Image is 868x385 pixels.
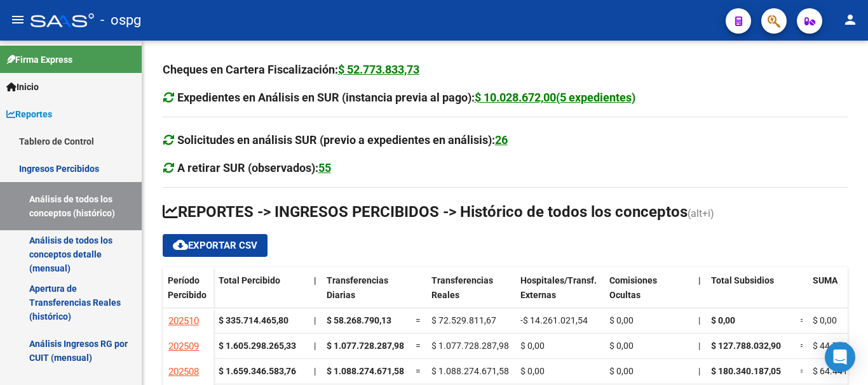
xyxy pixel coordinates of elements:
datatable-header-cell: | [693,267,706,320]
strong: Cheques en Cartera Fiscalización: [163,63,419,76]
span: Transferencias Reales [431,275,493,300]
button: Exportar CSV [163,234,268,257]
span: = [800,366,805,376]
span: REPORTES -> INGRESOS PERCIBIDOS -> Histórico de todos los conceptos [163,203,688,221]
span: = [800,341,805,351]
strong: $ 1.659.346.583,76 [219,366,296,376]
div: 26 [495,131,508,149]
datatable-header-cell: Total Percibido [214,267,309,320]
span: | [698,315,700,325]
span: $ 1.077.728.287,98 [327,341,404,351]
div: $ 52.773.833,73 [338,61,419,79]
span: 202509 [168,341,199,352]
span: -$ 14.261.021,54 [520,315,588,325]
span: SUMA [813,275,837,285]
strong: $ 335.714.465,80 [219,315,288,325]
span: $ 0,00 [813,315,837,325]
span: $ 0,00 [520,341,545,351]
span: $ 1.088.274.671,58 [431,366,509,376]
span: Firma Express [6,53,72,67]
span: $ 58.268.790,13 [327,315,391,325]
datatable-header-cell: | [309,267,322,320]
span: | [314,315,316,325]
span: = [800,315,805,325]
strong: A retirar SUR (observados): [177,161,331,174]
span: 202508 [168,366,199,377]
span: Inicio [6,80,39,94]
datatable-header-cell: Total Subsidios [706,267,795,320]
span: | [314,366,316,376]
div: Open Intercom Messenger [825,342,855,372]
mat-icon: person [843,12,858,27]
span: Período Percibido [168,275,207,300]
span: | [698,275,701,285]
datatable-header-cell: Hospitales/Transf. Externas [515,267,604,320]
datatable-header-cell: Transferencias Diarias [322,267,410,320]
span: Total Subsidios [711,275,774,285]
strong: Solicitudes en análisis SUR (previo a expedientes en análisis): [177,133,508,147]
datatable-header-cell: Comisiones Ocultas [604,267,693,320]
span: $ 180.340.187,05 [711,366,781,376]
div: 55 [318,159,331,177]
span: (alt+i) [688,207,714,219]
span: $ 1.088.274.671,58 [327,366,404,376]
mat-icon: cloud_download [173,237,188,252]
span: $ 127.788.032,90 [711,341,781,351]
strong: $ 1.605.298.265,33 [219,341,296,351]
span: $ 72.529.811,67 [431,315,496,325]
span: = [416,366,421,376]
span: = [416,341,421,351]
strong: Expedientes en Análisis en SUR (instancia previa al pago): [177,91,635,104]
span: Transferencias Diarias [327,275,388,300]
span: = [416,315,421,325]
span: Comisiones Ocultas [609,275,657,300]
span: - ospg [100,6,141,34]
span: $ 0,00 [711,315,735,325]
datatable-header-cell: Período Percibido [163,267,214,320]
span: | [314,275,316,285]
div: $ 10.028.672,00(5 expedientes) [475,89,635,107]
span: $ 1.077.728.287,98 [431,341,509,351]
span: $ 0,00 [520,366,545,376]
span: $ 0,00 [609,315,634,325]
span: | [698,366,700,376]
span: Total Percibido [219,275,280,285]
span: $ 0,00 [609,366,634,376]
span: 202510 [168,315,199,327]
span: Exportar CSV [173,240,257,251]
span: Reportes [6,107,52,121]
span: | [314,341,316,351]
mat-icon: menu [10,12,25,27]
span: Hospitales/Transf. Externas [520,275,597,300]
span: | [698,341,700,351]
span: $ 0,00 [609,341,634,351]
datatable-header-cell: Transferencias Reales [426,267,515,320]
